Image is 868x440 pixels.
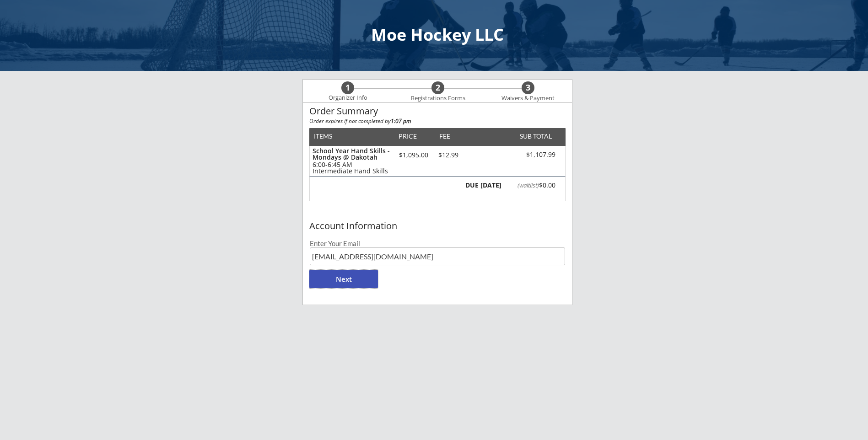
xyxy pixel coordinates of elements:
div: DUE [DATE] [464,182,501,188]
div: Account Information [309,221,566,231]
strong: 1:07 pm [391,117,411,125]
div: 1 [341,83,354,93]
div: 2 [431,83,444,93]
div: SUB TOTAL [516,133,552,140]
div: 6:00-6:45 AM Intermediate Hand Skills [313,161,390,174]
div: Waivers & Payment [496,95,560,102]
div: $1,107.99 [504,151,555,159]
div: $0.00 [507,182,555,188]
button: Next [309,270,378,288]
div: PRICE [394,133,421,140]
div: Organizer Info [323,94,373,102]
em: (waitlist) [518,181,539,189]
div: Order Summary [309,106,566,116]
div: 3 [522,83,534,93]
div: $1,095.00 [394,152,433,158]
div: ITEMS [314,133,346,140]
div: School Year Hand Skills - Mondays @ Dakotah [313,148,390,161]
div: FEE [433,133,457,140]
div: Moe Hockey LLC [9,27,866,43]
div: Registrations Forms [406,95,469,102]
div: Enter Your Email [310,240,565,247]
div: $12.99 [433,152,464,158]
div: Order expires if not completed by [309,118,566,124]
